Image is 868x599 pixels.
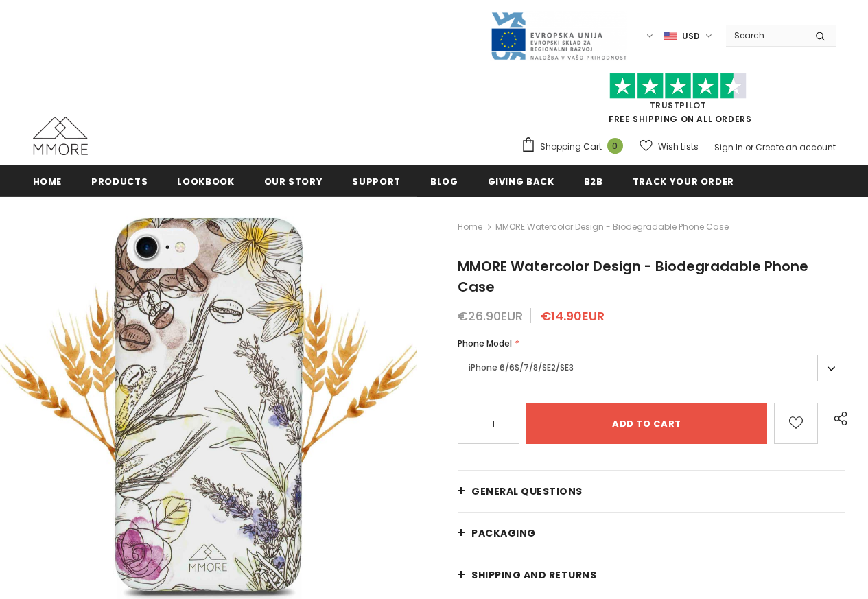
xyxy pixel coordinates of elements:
span: Our Story [264,175,323,188]
label: iPhone 6/6S/7/8/SE2/SE3 [458,355,845,381]
span: €14.90EUR [541,307,605,325]
img: MMORE Cases [33,117,88,155]
a: Our Story [264,165,323,196]
span: Wish Lists [658,140,699,154]
input: Search Site [726,25,805,45]
a: Track your order [633,165,734,196]
span: 0 [607,138,623,154]
a: General Questions [458,471,845,512]
span: General Questions [471,484,583,498]
span: USD [682,30,700,43]
span: MMORE Watercolor Design - Biodegradable Phone Case [495,219,729,235]
span: FREE SHIPPING ON ALL ORDERS [521,79,836,125]
a: Wish Lists [640,134,699,158]
a: Trustpilot [650,99,707,111]
img: Trust Pilot Stars [609,73,747,99]
a: Blog [430,165,458,196]
a: Home [458,219,482,235]
span: Blog [430,175,458,188]
span: Lookbook [177,175,234,188]
a: Shopping Cart 0 [521,137,630,157]
a: Create an account [755,141,836,153]
span: Home [33,175,62,188]
span: support [352,175,401,188]
span: or [745,141,753,153]
a: Sign In [714,141,743,153]
span: €26.90EUR [458,307,523,325]
span: Track your order [633,175,734,188]
a: Shipping and returns [458,554,845,596]
a: Giving back [488,165,554,196]
span: B2B [584,175,603,188]
span: Giving back [488,175,554,188]
span: MMORE Watercolor Design - Biodegradable Phone Case [458,257,808,296]
span: Products [91,175,148,188]
span: Phone Model [458,338,512,349]
input: Add to cart [526,403,767,444]
img: USD [664,30,677,42]
a: PACKAGING [458,513,845,554]
a: B2B [584,165,603,196]
span: PACKAGING [471,526,536,540]
img: Javni Razpis [490,11,627,61]
a: Javni Razpis [490,30,627,41]
span: Shopping Cart [540,140,602,154]
a: Lookbook [177,165,234,196]
span: Shipping and returns [471,568,596,582]
a: Home [33,165,62,196]
a: support [352,165,401,196]
a: Products [91,165,148,196]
